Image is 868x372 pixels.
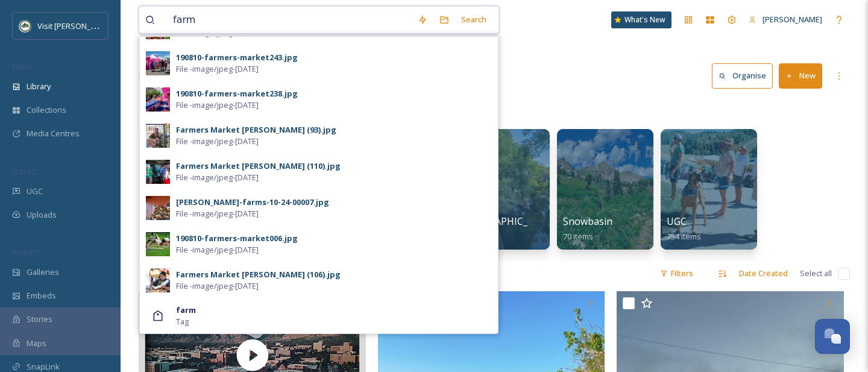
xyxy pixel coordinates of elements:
span: Maps [27,338,46,349]
button: Open Chat [815,319,850,354]
img: Unknown.png [19,20,31,32]
span: Collections [27,104,66,116]
div: Search [455,8,492,31]
div: Filters [654,262,699,285]
span: Select all [800,268,832,279]
span: COLLECT [12,167,38,176]
span: 70 items [563,231,593,242]
span: Snowbasin [563,215,612,228]
a: Organise [712,63,779,88]
span: Tag [176,316,189,327]
span: MEDIA [12,62,33,71]
span: Stories [27,314,52,325]
span: Visit [PERSON_NAME] [37,20,114,31]
span: File - image/jpeg - [DATE] [176,172,259,183]
span: File - image/jpeg - [DATE] [176,99,259,111]
span: File - image/jpeg - [DATE] [176,244,259,256]
div: Date Created [733,262,794,285]
span: UGC [27,186,43,197]
span: File - image/jpeg - [DATE] [176,136,259,147]
a: Snowbasin70 items [563,216,612,242]
span: Embeds [27,290,56,301]
strong: farm [176,304,196,315]
img: fc28bf27-3b95-4f76-a4c0-8bdd8cd84cfc.jpg [146,124,170,148]
div: 190810-farmers-market238.jpg [176,88,298,99]
span: File - image/jpeg - [DATE] [176,63,259,75]
span: WIDGETS [12,248,40,257]
img: 6f942962-9f0c-4511-81d7-51cd3e95a606.jpg [146,232,170,256]
span: [PERSON_NAME] [763,14,822,25]
span: 754 items [667,231,701,242]
span: Library [27,81,51,92]
span: Media Centres [27,128,80,139]
img: 86ea5039-2f7b-4637-ba4a-8106453b470c.jpg [146,268,170,292]
img: 3bcf5acb-6f73-4d77-921b-705ded050f97.jpg [146,196,170,220]
span: 158 file s [139,268,167,279]
img: 4c60d078-58e1-46b7-a64b-db5f5b4035e6.jpg [146,87,170,112]
a: [GEOGRAPHIC_DATA]16 items [459,216,556,242]
span: File - image/jpeg - [DATE] [176,208,259,219]
div: 190810-farmers-market006.jpg [176,233,298,244]
span: UGC [667,215,687,228]
img: f9b0fd57-c5ed-41ff-8f9c-34de6b9fec40.jpg [146,51,170,75]
img: a91d8385-5dbb-4818-a06c-50bc296bffa8.jpg [146,160,170,184]
div: [PERSON_NAME]-farms-10-24-00007.jpg [176,197,329,208]
a: What's New [611,11,671,28]
input: Search your library [167,7,412,33]
span: Galleries [27,266,59,278]
span: [GEOGRAPHIC_DATA] [459,215,556,228]
a: UGC754 items [667,216,701,242]
div: Farmers Market [PERSON_NAME] (93).jpg [176,124,336,136]
a: [PERSON_NAME] [743,8,828,31]
div: 190810-farmers-market243.jpg [176,52,298,63]
button: New [779,63,822,88]
span: File - image/jpeg - [DATE] [176,280,259,292]
div: Farmers Market [PERSON_NAME] (106).jpg [176,269,341,280]
button: Organise [712,63,773,88]
span: Uploads [27,209,57,221]
div: Farmers Market [PERSON_NAME] (110).jpg [176,160,341,172]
